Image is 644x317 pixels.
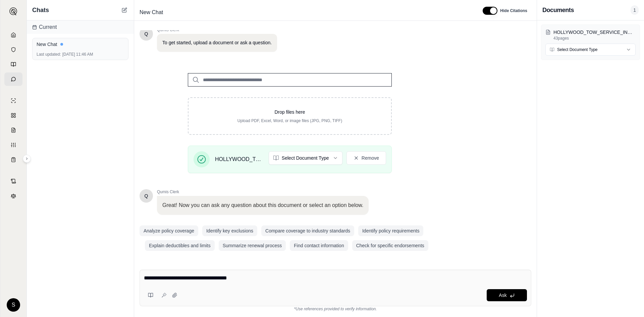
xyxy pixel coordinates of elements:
[4,72,22,86] a: Chat
[545,29,636,41] button: HOLLYWOOD_TOW_SERVICE_INC_105649466_RENEWAL.pdf43pages
[137,7,166,18] span: New Chat
[140,225,198,236] button: Analyze policy coverage
[290,240,348,251] button: Find contact information
[358,225,423,236] button: Identify policy requirements
[487,289,527,301] button: Ask
[9,7,17,15] img: Expand sidebar
[553,29,636,36] p: HOLLYWOOD_TOW_SERVICE_INC_105649466_RENEWAL.pdf
[4,189,22,203] a: Legal Search Engine
[157,189,369,195] span: Qumis Clerk
[4,94,22,107] a: Single Policy
[4,109,22,122] a: Policy Comparisons
[346,151,386,165] button: Remove
[553,36,636,41] p: 43 pages
[4,58,22,71] a: Prompt Library
[500,8,527,13] span: Hide Citations
[4,153,22,166] a: Coverage Table
[215,155,263,163] span: HOLLYWOOD_TOW_SERVICE_INC_105649466_RENEWAL.pdf
[4,28,22,42] a: Home
[37,52,124,57] div: [DATE] 11:46 AM
[4,174,22,188] a: Contract Analysis
[199,118,380,123] p: Upload PDF, Excel, Word, or image files (JPG, PNG, TIFF)
[120,6,128,14] button: New Chat
[631,5,639,15] span: 1
[23,155,31,163] button: Expand sidebar
[352,240,428,251] button: Check for specific endorsements
[145,240,215,251] button: Explain deductibles and limits
[37,52,61,57] span: Last updated:
[7,298,20,312] div: S
[4,123,22,137] a: Claim Coverage
[145,31,148,37] span: Hello
[27,20,134,34] div: Current
[140,306,531,312] div: *Use references provided to verify information.
[4,138,22,152] a: Custom Report
[202,225,257,236] button: Identify key exclusions
[219,240,286,251] button: Summarize renewal process
[162,39,272,46] p: To get started, upload a document or ask a question.
[145,193,148,199] span: Hello
[542,5,574,15] h3: Documents
[32,5,49,15] span: Chats
[37,41,124,48] div: New Chat
[7,5,20,18] button: Expand sidebar
[137,7,475,18] div: Edit Title
[199,109,380,115] p: Drop files here
[499,293,506,298] span: Ask
[162,201,363,209] p: Great! Now you can ask any question about this document or select an option below.
[261,225,354,236] button: Compare coverage to industry standards
[4,43,22,56] a: Documents Vault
